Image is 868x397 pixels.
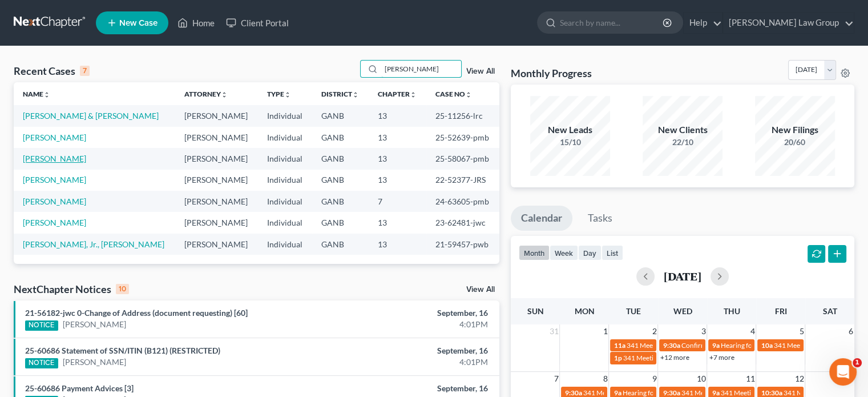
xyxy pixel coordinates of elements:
[853,358,862,367] span: 1
[426,191,499,212] td: 24-63605-pmb
[312,191,369,212] td: GANB
[643,137,722,148] div: 22/10
[660,353,689,362] a: +12 more
[623,354,725,362] span: 341 Meeting for [PERSON_NAME]
[369,212,426,233] td: 13
[258,105,312,126] td: Individual
[23,239,164,249] a: [PERSON_NAME], Jr., [PERSON_NAME]
[43,91,50,98] i: unfold_more
[63,319,126,330] a: [PERSON_NAME]
[23,111,159,121] a: [PERSON_NAME] & [PERSON_NAME]
[14,282,129,296] div: NextChapter Notices
[119,19,158,27] span: New Case
[511,206,572,231] a: Calendar
[755,123,835,137] div: New Filings
[341,307,488,319] div: September, 16
[681,388,784,397] span: 341 Meeting for [PERSON_NAME]
[381,61,461,77] input: Search by name...
[369,105,426,126] td: 13
[267,90,291,98] a: Typeunfold_more
[695,372,706,386] span: 10
[258,234,312,255] td: Individual
[601,372,608,386] span: 8
[369,127,426,148] td: 13
[312,148,369,169] td: GANB
[25,320,58,331] div: NOTICE
[426,127,499,148] td: 25-52639-pmb
[755,137,835,148] div: 20/60
[23,90,50,98] a: Nameunfold_more
[284,91,291,98] i: unfold_more
[23,133,86,142] a: [PERSON_NAME]
[25,358,58,368] div: NOTICE
[723,306,740,316] span: Thu
[80,66,90,76] div: 7
[550,245,578,260] button: week
[626,341,729,350] span: 341 Meeting for [PERSON_NAME]
[793,372,805,386] span: 12
[426,148,499,169] td: 25-58067-pmb
[410,91,417,98] i: unfold_more
[601,324,608,338] span: 1
[378,90,417,98] a: Chapterunfold_more
[822,306,837,316] span: Sat
[312,234,369,255] td: GANB
[712,388,719,397] span: 9a
[465,91,472,98] i: unfold_more
[761,388,782,397] span: 10:30a
[116,284,129,294] div: 10
[426,212,499,233] td: 23-62481-jwc
[527,306,543,316] span: Sun
[761,341,772,350] span: 10a
[172,13,220,33] a: Home
[175,170,258,191] td: [PERSON_NAME]
[25,346,220,355] a: 25-60686 Statement of SSN/ITIN (B121) (RESTRICTED)
[663,388,680,397] span: 9:30a
[774,306,786,316] span: Fri
[312,127,369,148] td: GANB
[312,212,369,233] td: GANB
[622,388,711,397] span: Hearing for [PERSON_NAME]
[435,90,472,98] a: Case Nounfold_more
[369,148,426,169] td: 13
[175,191,258,212] td: [PERSON_NAME]
[184,90,228,98] a: Attorneyunfold_more
[63,356,126,368] a: [PERSON_NAME]
[829,358,857,386] iframe: Intercom live chat
[312,105,369,126] td: GANB
[744,372,756,386] span: 11
[369,191,426,212] td: 7
[700,324,706,338] span: 3
[552,372,559,386] span: 7
[578,206,623,231] a: Tasks
[664,270,701,282] h2: [DATE]
[574,306,594,316] span: Mon
[651,372,657,386] span: 9
[548,324,559,338] span: 31
[530,137,610,148] div: 15/10
[23,218,86,227] a: [PERSON_NAME]
[175,127,258,148] td: [PERSON_NAME]
[25,383,134,393] a: 25-60686 Payment Advices [3]
[643,123,722,137] div: New Clients
[23,197,86,206] a: [PERSON_NAME]
[312,170,369,191] td: GANB
[720,341,854,350] span: Hearing for Kannathaporn [PERSON_NAME]
[175,212,258,233] td: [PERSON_NAME]
[681,341,812,350] span: Confirmation Hearing for [PERSON_NAME]
[798,324,805,338] span: 5
[369,170,426,191] td: 13
[723,13,854,33] a: [PERSON_NAME] Law Group
[352,91,359,98] i: unfold_more
[258,148,312,169] td: Individual
[601,245,623,260] button: list
[426,234,499,255] td: 21-59457-pwb
[426,105,499,126] td: 25-11256-lrc
[23,154,86,163] a: [PERSON_NAME]
[530,123,610,137] div: New Leads
[426,170,499,191] td: 22-52377-JRS
[220,13,294,33] a: Client Portal
[466,286,495,294] a: View All
[749,324,756,338] span: 4
[369,234,426,255] td: 13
